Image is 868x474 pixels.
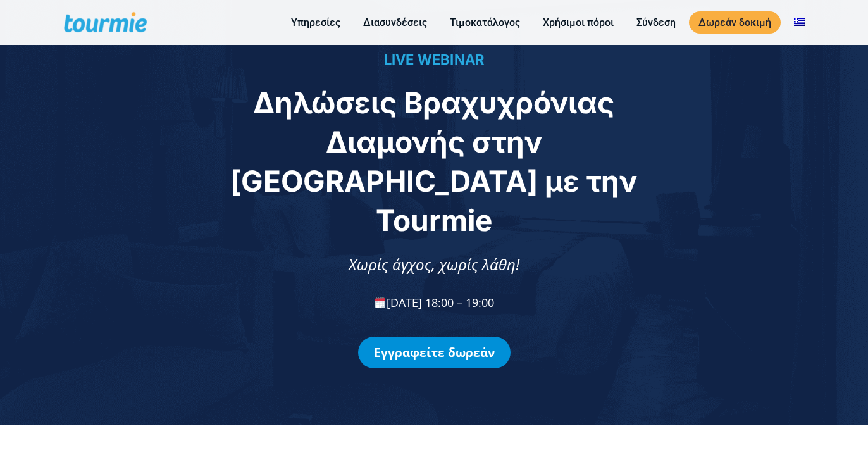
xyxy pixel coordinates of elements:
span: Δηλώσεις Βραχυχρόνιας Διαμονής στην [GEOGRAPHIC_DATA] με την Tourmie [230,85,637,238]
a: Διασυνδέσεις [354,15,437,30]
a: Δωρεάν δοκιμή [689,11,781,34]
span: Τηλέφωνο [247,51,298,65]
span: [DATE] 18:00 – 19:00 [374,295,495,310]
a: Εγγραφείτε δωρεάν [358,337,511,368]
a: Χρήσιμοι πόροι [533,15,623,30]
a: Υπηρεσίες [282,15,350,30]
a: Σύνδεση [627,15,685,30]
span: LIVE WEBINAR [384,51,485,68]
a: Τιμοκατάλογος [440,15,530,30]
span: Χωρίς άγχος, χωρίς λάθη! [349,254,519,275]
